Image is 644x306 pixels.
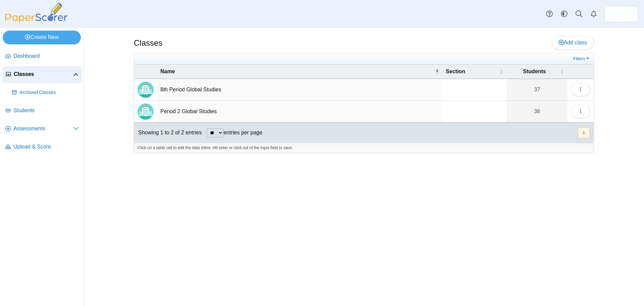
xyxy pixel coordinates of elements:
h1: Classes [134,37,162,49]
span: Students [510,68,559,75]
span: Students : Activate to sort [560,68,564,75]
span: Section [446,68,498,75]
img: PaperScorer [3,3,70,23]
div: Click on a table cell to edit the data inline. Hit enter or click out of the input field to save. [134,143,594,153]
span: Jeanie Hernandez [616,9,627,19]
span: Assessments [13,125,73,132]
a: Alerts [586,7,601,21]
a: Archived Classes [9,85,82,101]
span: Add class [558,40,587,45]
a: Create New [3,31,81,44]
a: Filters [572,55,592,62]
a: Classes [3,67,82,83]
a: 36 [507,101,568,122]
a: Add class [551,36,594,49]
a: PaperScorer [3,18,70,24]
a: Upload & Score [3,139,82,155]
a: ps.Y0OAolr6RPehrr6a [604,6,638,22]
span: Archived Classes [19,89,79,96]
div: Showing 1 to 2 of 2 entries [134,123,202,143]
span: Classes [14,71,73,78]
img: Locally created class [138,103,154,120]
td: Period 2 Global Studies [157,101,442,123]
span: Students [13,107,79,114]
span: Upload & Score [13,143,79,150]
a: Dashboard [3,48,82,64]
span: Dashboard [13,52,79,60]
img: ps.Y0OAolr6RPehrr6a [616,9,627,19]
span: Name : Activate to invert sorting [435,68,439,75]
button: 1 [578,127,590,138]
a: Students [3,103,82,119]
nav: pagination [577,127,590,138]
img: Locally created class [138,82,154,98]
span: Section : Activate to sort [499,68,503,75]
td: 8th Period Global Studies [157,79,442,101]
span: Name [160,68,434,75]
a: Assessments [3,121,82,137]
a: 37 [507,79,568,100]
label: entries per page [223,130,262,135]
